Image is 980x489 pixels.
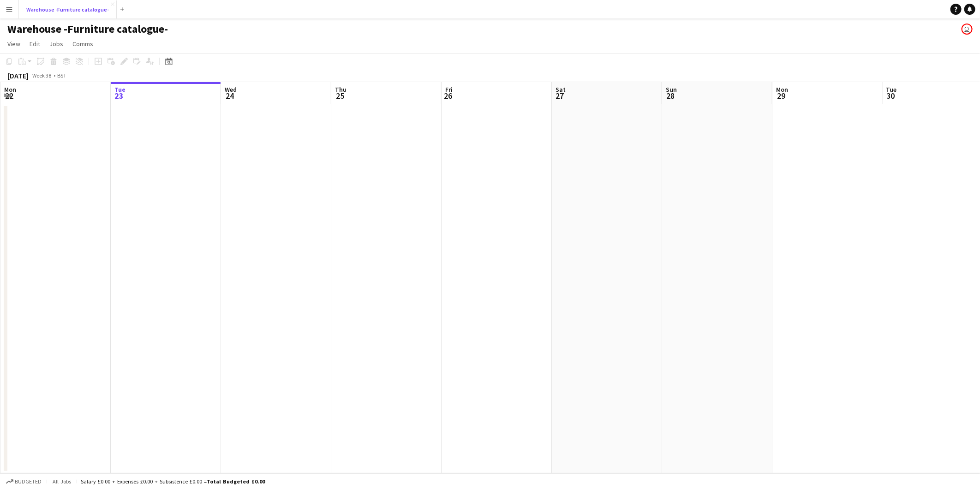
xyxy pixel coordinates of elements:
[30,40,40,48] span: Edit
[335,85,347,94] span: Thu
[775,90,788,101] span: 29
[223,90,237,101] span: 24
[57,72,66,79] div: BST
[334,90,347,101] span: 25
[69,38,97,50] a: Comms
[4,85,16,94] span: Mon
[962,24,973,35] app-user-avatar: Elizabeth Ramirez Baca
[30,72,54,79] span: Week 38
[81,478,265,485] div: Salary £0.00 + Expenses £0.00 + Subsistence £0.00 =
[7,40,20,48] span: View
[15,478,42,485] span: Budgeted
[114,85,125,94] span: Tue
[7,71,29,80] div: [DATE]
[7,22,168,36] h1: Warehouse -Furniture catalogue-
[445,85,453,94] span: Fri
[666,85,677,94] span: Sun
[4,38,24,50] a: View
[556,85,566,94] span: Sat
[225,85,237,94] span: Wed
[26,38,44,50] a: Edit
[113,90,125,101] span: 23
[49,40,63,48] span: Jobs
[886,85,897,94] span: Tue
[207,478,265,485] span: Total Budgeted £0.00
[554,90,566,101] span: 27
[72,40,93,48] span: Comms
[5,477,43,487] button: Budgeted
[444,90,453,101] span: 26
[776,85,788,94] span: Mon
[3,90,16,101] span: 22
[46,38,67,50] a: Jobs
[19,0,117,18] button: Warehouse -Furniture catalogue-
[51,478,73,485] span: All jobs
[664,90,677,101] span: 28
[885,90,897,101] span: 30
